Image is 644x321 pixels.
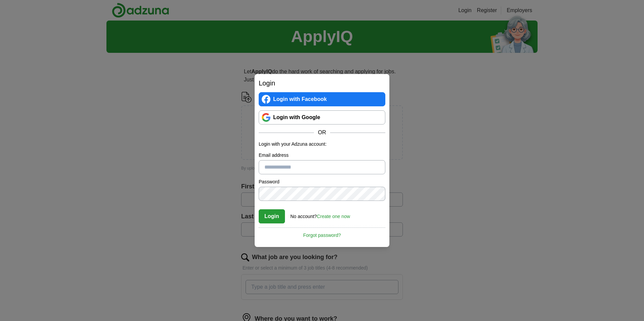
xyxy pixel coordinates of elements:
button: Login [259,209,285,223]
a: Login with Facebook [259,92,385,106]
label: Email address [259,152,385,159]
label: Password [259,178,385,185]
h2: Login [259,78,385,88]
a: Create one now [317,214,350,219]
a: Login with Google [259,110,385,124]
div: No account? [290,209,350,220]
span: OR [314,129,330,137]
p: Login with your Adzuna account: [259,141,385,148]
a: Forgot password? [259,227,385,239]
